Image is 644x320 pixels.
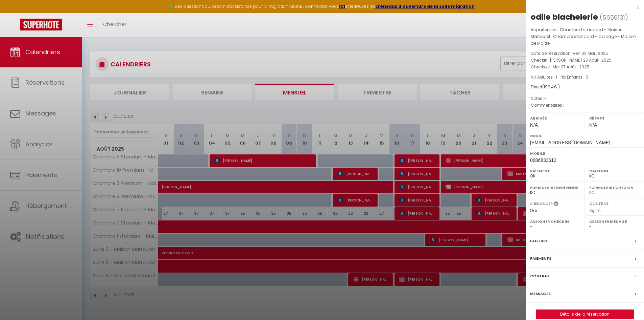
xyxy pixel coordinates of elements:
[530,115,580,122] label: Arrivée
[530,218,580,225] label: Assigner Checkin
[530,184,580,191] label: Formulaire Bienvenue
[589,218,640,225] label: Assigner Menage
[536,310,634,319] button: Détails de la réservation
[589,201,609,205] label: Contrat
[530,140,610,145] span: [EMAIL_ADDRESS][DOMAIN_NAME]
[560,74,588,80] span: Nb Enfants : 0
[589,115,640,122] label: Départ
[573,50,608,56] span: Ven 02 Mai . 2025
[531,27,636,46] span: Chambre 1 standard - Maison Martouret · Chambre standard - Colodge - Maison de Maître
[589,168,640,174] label: Caution
[530,201,553,207] label: A relancer
[602,13,625,22] span: 5659131
[544,84,554,90] span: 196.4
[530,255,551,262] label: Paiements
[530,157,556,163] span: 0686833612
[531,57,639,64] p: Checkin :
[530,168,580,174] label: Paiement
[531,12,598,22] div: odile blachelerie
[531,50,639,57] p: Date de réservation :
[554,201,558,208] i: Sélectionner OUI si vous souhaiter envoyer les séquences de messages post-checkout
[531,74,588,80] span: Nb Adultes : 1 -
[530,273,550,280] label: Contrat
[589,208,601,213] span: Signé
[531,102,639,109] p: Commentaires :
[531,84,639,90] div: Direct
[530,132,640,139] label: Email
[589,184,640,191] label: Formulaire Checkin
[553,64,589,70] span: Mer 27 Août . 2025
[530,290,551,297] label: Messages
[530,150,640,157] label: Mobile
[544,95,547,101] span: -
[542,84,560,90] span: ( € )
[531,64,639,70] p: Checkout :
[531,26,639,47] p: Appartement :
[531,95,639,102] p: Notes :
[600,13,628,22] span: ( )
[589,122,597,128] span: N/A
[530,237,548,244] label: Facture
[536,310,634,319] a: Détails de la réservation
[564,102,567,108] span: -
[530,122,538,128] span: N/A
[526,3,639,12] div: x
[550,57,612,63] span: [PERSON_NAME] 23 Août . 2025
